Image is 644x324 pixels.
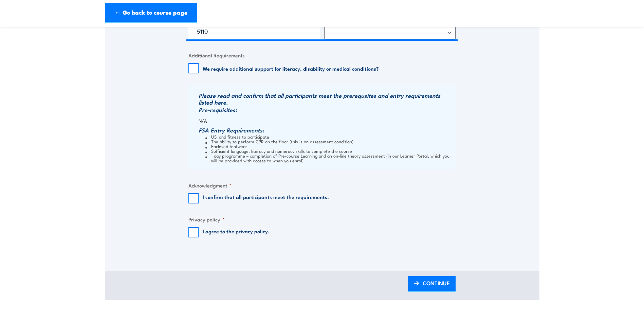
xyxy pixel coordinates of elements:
label: I confirm that all participants meet the requirements. [203,193,329,203]
li: USI and fitness to participate [205,134,454,139]
legend: Acknowledgment [188,181,232,189]
li: The ability to perform CPR on the floor (this is an assessment condition) [205,139,454,144]
label: We require additional support for literacy, disability or medical conditions? [203,65,379,72]
legend: Privacy policy [188,215,225,223]
li: Enclosed footwear [205,144,454,148]
a: I agree to the privacy policy [203,227,268,235]
legend: Additional Requirements [188,51,245,59]
h3: Pre-requisites: [199,106,454,113]
span: CONTINUE [423,274,450,292]
h3: Please read and confirm that all participants meet the prerequsites and entry requirements listed... [199,92,454,106]
label: . [203,227,270,237]
a: ← Go back to course page [105,3,197,23]
li: Sufficient language, literacy and numeracy skills to complete the course [205,148,454,153]
h3: FSA Entry Requirements: [199,127,454,133]
a: CONTINUE [408,276,456,292]
p: N/A [199,118,454,123]
li: 1 day programme – completion of Pre-course Learning and an on-line theory assessment (in our Lear... [205,153,454,163]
